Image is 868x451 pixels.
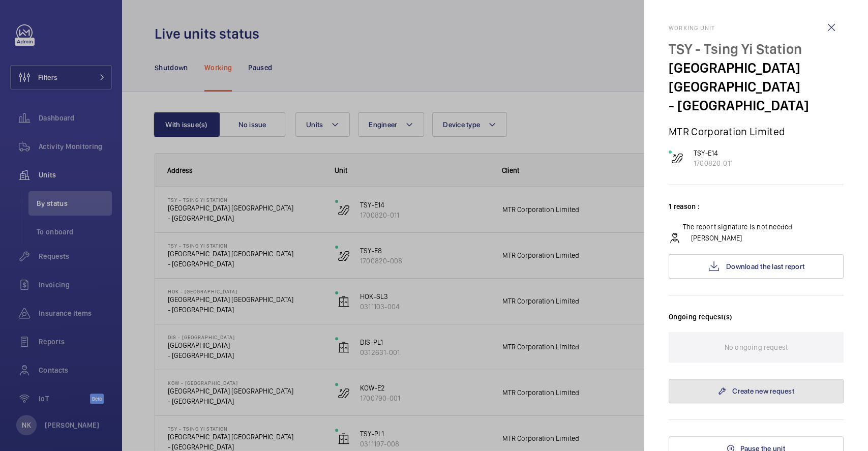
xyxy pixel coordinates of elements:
p: [PERSON_NAME] [691,233,742,243]
p: MTR Corporation Limited [669,125,844,138]
p: No ongoing request [725,332,788,363]
p: The report signature is not needed [683,222,792,232]
img: escalator.svg [671,152,683,164]
h3: Ongoing request(s) [669,312,844,332]
p: - [GEOGRAPHIC_DATA] [669,96,844,115]
p: 1 reason : [669,201,844,212]
span: Download the last report [726,262,804,270]
p: [GEOGRAPHIC_DATA] [GEOGRAPHIC_DATA] [669,58,844,96]
a: Create new request [669,379,844,403]
p: 1700820-011 [694,158,733,168]
h2: Working unit [669,24,844,32]
p: TSY-E14 [694,148,733,158]
p: TSY - Tsing Yi Station [669,40,844,58]
button: Download the last report [669,254,844,279]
